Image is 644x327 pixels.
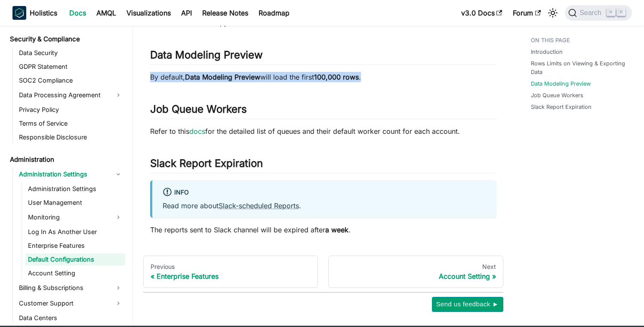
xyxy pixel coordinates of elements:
[336,272,496,281] div: Account Setting
[531,59,627,76] a: Rows Limits on Viewing & Exporting Data
[436,299,499,310] span: Send us feedback ►
[16,281,125,295] a: Billing & Subscriptions
[565,5,632,21] button: Search (Command+K)
[508,6,546,20] a: Forum
[150,157,496,173] h2: Slack Report Expiration
[163,187,486,198] div: info
[16,312,125,324] a: Data Centers
[25,240,125,252] a: Enterprise Features
[151,272,311,281] div: Enterprise Features
[185,73,260,81] strong: Data Modeling Preview
[25,267,125,279] a: Account Setting
[16,88,125,102] a: Data Processing Agreement
[91,6,121,20] a: AMQL
[150,49,496,65] h2: Data Modeling Preview
[163,201,486,211] p: Read more about .
[16,104,125,116] a: Privacy Policy
[143,256,503,288] nav: Docs pages
[25,210,125,224] a: Monitoring
[16,117,125,130] a: Terms of Service
[336,263,496,271] div: Next
[325,225,348,234] strong: a week
[531,91,583,99] a: Job Queue Workers
[456,6,508,20] a: v3.0 Docs
[197,6,253,20] a: Release Notes
[7,154,125,166] a: Administration
[319,19,333,27] a: here
[16,131,125,143] a: Responsible Disclosure
[64,6,91,20] a: Docs
[432,297,503,312] button: Send us feedback ►
[219,201,299,210] a: Slack-scheduled Reports
[151,263,311,271] div: Previous
[16,61,125,73] a: GDPR Statement
[16,47,125,59] a: Data Security
[12,6,26,20] img: Holistics
[16,167,125,181] a: Administration Settings
[531,48,563,56] a: Introduction
[16,74,125,86] a: SOC2 Compliance
[253,6,295,20] a: Roadmap
[30,8,57,18] b: Holistics
[617,9,626,16] kbd: K
[176,6,197,20] a: API
[189,127,205,136] a: docs
[150,126,496,136] p: Refer to this for the detailed list of queues and their default worker count for each account.
[25,253,125,265] a: Default Configurations
[143,256,318,288] a: PreviousEnterprise Features
[314,73,359,81] strong: 100,000 rows
[4,25,133,326] nav: Docs sidebar
[150,225,496,235] p: The reports sent to Slack channel will be expired after .
[16,296,125,310] a: Customer Support
[150,72,496,82] p: By default, will load the first .
[577,9,607,17] span: Search
[531,103,592,111] a: Slack Report Expiration
[12,6,57,20] a: HolisticsHolistics
[25,183,125,195] a: Administration Settings
[531,80,591,88] a: Data Modeling Preview
[150,103,496,119] h2: Job Queue Workers
[328,256,503,288] a: NextAccount Setting
[7,33,125,45] a: Security & Compliance
[25,197,125,209] a: User Management
[25,226,125,238] a: Log In As Another User
[546,6,560,20] button: Switch between dark and light mode (currently light mode)
[121,6,176,20] a: Visualizations
[607,9,615,16] kbd: ⌘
